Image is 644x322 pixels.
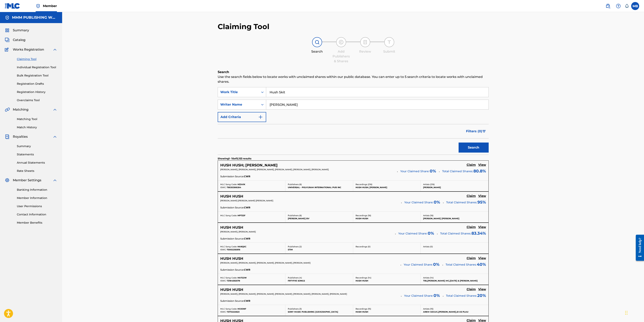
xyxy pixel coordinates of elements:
[5,28,10,33] img: Summary
[423,186,486,189] p: [PERSON_NAME]
[17,188,57,192] a: Banking Information
[288,248,351,251] p: STIM
[218,74,489,84] p: Use the search fields below to locate works with unclaimed shares within our public database. You...
[433,261,440,267] span: 0 %
[428,230,434,236] span: 0 %
[13,28,29,33] span: Summary
[315,40,319,45] img: step indicator icon for Search
[606,4,610,8] img: search
[17,117,57,121] a: Matching Tool
[218,87,489,155] form: Search Form
[17,144,57,148] a: Summary
[220,276,237,279] span: MLC Song Code:
[466,129,482,134] span: Filters ( 0 )
[220,308,237,310] span: MLC Song Code:
[13,134,28,139] span: Royalties
[356,310,418,313] p: HUSH HUSH
[220,183,237,186] span: MLC Song Code:
[288,214,351,217] p: Publishers ( 6 )
[478,287,486,291] h5: View
[288,186,351,189] p: UNIVERSAL - POLYGRAM INTERNATIONAL PUB INC
[220,248,226,251] span: ISWC:
[339,40,344,45] img: step indicator icon for Add Publishers & Shares
[220,262,310,264] span: [PERSON_NAME], [PERSON_NAME], [PERSON_NAME], [PERSON_NAME], [PERSON_NAME]
[220,163,278,168] h5: HUSH HUSH; HUSH HUSH
[482,130,486,132] img: filter
[440,232,471,235] span: Total Claimed Shares:
[356,245,418,248] p: Recordings ( 0 )
[244,268,250,272] span: CWR
[404,294,433,298] span: Your Claimed Share:
[478,163,486,167] a: View
[355,49,375,54] div: Review
[625,4,629,8] div: Notifications
[288,217,351,220] p: [PERSON_NAME] BV
[220,237,244,240] span: Submission Source:
[17,125,57,129] a: Match History
[220,287,243,292] h5: HUSH HUSH
[17,161,57,165] a: Annual Statements
[604,2,612,10] a: Public Search
[218,22,269,31] h2: Claiming Tool
[478,256,486,261] a: View
[477,292,486,299] span: 20 %
[238,245,246,248] span: HA9QXC
[244,206,250,209] span: CWR
[288,183,351,186] p: Publishers ( 6 )
[423,183,486,186] p: Artists ( 216 )
[434,292,440,299] span: 0 %
[220,199,273,202] span: [PERSON_NAME] [PERSON_NAME] [PERSON_NAME]
[220,90,256,95] div: Work Title
[473,168,486,174] span: 80.8 %
[446,201,477,204] span: Total Claimed Shares:
[244,299,250,303] span: CWR
[423,214,486,217] p: Artists ( 16 )
[5,28,29,33] a: SummarySummary
[307,49,327,54] div: Search
[238,214,245,217] span: HP733F
[17,57,57,61] a: Claiming Tool
[478,256,486,260] h5: View
[356,186,418,189] p: HUSH HUSH; [PERSON_NAME]
[356,279,418,282] p: HUSH HUSH
[13,107,28,112] span: Matching
[258,115,263,119] img: 9d2ae6d4665cec9f34b9.svg
[220,279,226,282] span: ISWC:
[478,194,486,198] h5: View
[220,175,244,178] span: Submission Source:
[218,70,489,74] h6: Search
[404,263,433,267] span: Your Claimed Share:
[220,299,244,303] span: Submission Source:
[467,287,476,291] h5: Claim
[467,256,476,260] h5: Claim
[220,194,243,199] h5: HUSH HUSH
[423,217,486,220] p: [PERSON_NAME] [PERSON_NAME]
[220,186,226,189] span: ISWC:
[478,194,486,199] a: View
[220,293,347,295] span: [PERSON_NAME], [PERSON_NAME], [PERSON_NAME], [PERSON_NAME], [PERSON_NAME], [PERSON_NAME], [PERSON...
[288,310,351,313] p: SONY MUSIC PUBLISHING [GEOGRAPHIC_DATA]
[478,287,486,292] a: View
[5,3,20,9] img: MLC Logo
[423,245,486,248] p: Artists ( 0 )
[244,237,250,240] span: CWR
[5,47,10,52] img: Works Registration
[5,107,10,112] img: Matching
[17,169,57,173] a: Rate Sheets
[478,163,486,167] h5: View
[17,90,57,94] a: Registration History
[220,268,244,272] span: Submission Source:
[238,308,246,310] span: HC0D8F
[624,303,644,322] iframe: Chat Widget
[53,47,57,52] img: expand
[387,40,392,45] img: step indicator icon for Submit
[356,214,418,217] p: Recordings ( 16 )
[220,230,256,233] span: [PERSON_NAME], [PERSON_NAME]
[398,231,427,236] span: Your Claimed Share:
[220,102,256,107] div: Writer Name
[13,178,41,183] span: Member Settings
[633,232,644,264] iframe: Resource Center
[12,15,57,20] h5: MMM PUBLISHING WORLDWIDE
